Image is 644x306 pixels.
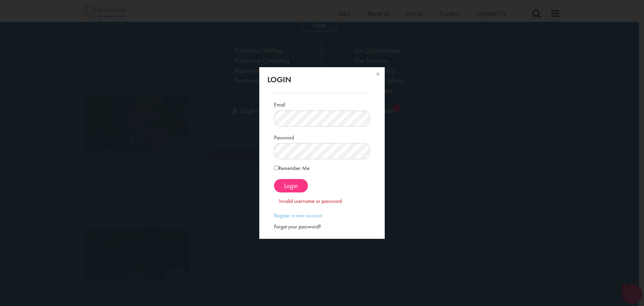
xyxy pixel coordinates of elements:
div: Forgot your password? [274,223,370,231]
label: Remember Me [274,164,310,172]
button: Login [274,179,308,192]
label: Password [274,132,294,142]
span: Login [284,181,298,190]
div: Invalid username or password [279,198,365,205]
input: Remember Me [274,166,278,170]
label: Email [274,99,285,109]
a: Register a new account [274,212,322,219]
h2: Login [267,75,376,84]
